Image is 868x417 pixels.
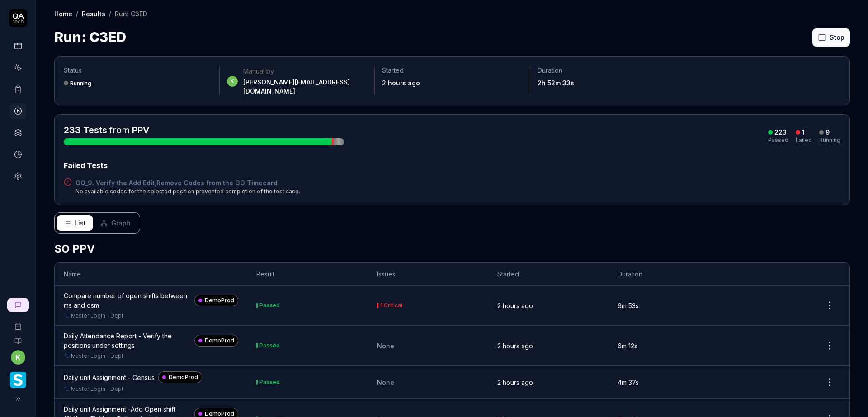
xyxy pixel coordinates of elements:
th: Result [247,263,368,286]
span: List [75,218,86,228]
span: k [227,76,238,87]
div: 223 [774,128,787,136]
th: Issues [368,263,488,286]
div: 1 Critical [380,303,402,308]
a: PPV [132,125,150,136]
div: 1 [802,128,805,136]
a: Documentation [4,330,32,345]
p: Started [382,66,523,75]
a: Results [82,9,105,18]
div: [PERSON_NAME][EMAIL_ADDRESS][DOMAIN_NAME] [243,78,368,96]
div: / [76,9,78,18]
div: Running [70,80,91,87]
div: Failed Tests [64,160,840,171]
div: None [377,378,479,387]
div: Run: C3ED [115,9,147,18]
time: 4m 37s [618,379,639,386]
span: 233 Tests [64,125,107,136]
button: k [11,350,25,365]
button: Graph [93,215,138,231]
time: 6m 53s [618,302,639,309]
div: Running [819,137,840,143]
div: Passed [259,303,280,308]
div: No available codes for the selected position prevented completion of the test case. [75,187,300,196]
span: DemoProd [169,373,198,381]
time: 2 hours ago [497,342,533,350]
a: Daily Attendance Report - Verify the positions under settings [64,331,191,350]
p: Status [64,66,212,75]
div: 9 [826,128,830,136]
button: List [57,215,93,231]
div: Manual by [243,67,368,76]
div: / [109,9,111,18]
a: New conversation [7,298,29,312]
span: from [109,125,130,136]
h1: Run: C3ED [54,27,126,47]
span: Graph [111,218,131,228]
img: Smartlinx Logo [10,372,26,388]
div: None [377,341,479,351]
a: Home [54,9,72,18]
span: DemoProd [205,296,234,305]
time: 2 hours ago [497,302,533,309]
button: Smartlinx Logo [4,365,32,390]
div: Passed [768,137,788,143]
a: Book a call with us [4,316,32,330]
a: Master Login - Dept [71,385,123,393]
h2: SO PPV [54,241,850,257]
time: 2 hours ago [382,79,420,87]
div: Passed [259,380,280,385]
a: Master Login - Dept [71,312,123,320]
a: Daily unit Assignment - Census [64,373,155,382]
a: GO_9. Verify the Add,Edit,Remove Codes from the GO Timecard [75,178,300,187]
a: DemoProd [158,371,202,383]
div: Passed [259,343,280,348]
div: Failed [796,137,812,143]
time: 2 hours ago [497,379,533,386]
span: DemoProd [205,337,234,345]
a: Master Login - Dept [71,352,123,360]
a: DemoProd [194,335,238,347]
a: DemoProd [194,295,238,306]
a: Compare number of open shifts between ms and osm [64,291,191,310]
th: Duration [609,263,729,286]
p: Duration [538,66,678,75]
button: Stop [812,28,850,47]
time: 2h 52m 33s [538,79,574,87]
th: Name [55,263,247,286]
th: Started [488,263,609,286]
time: 6m 12s [618,342,637,350]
